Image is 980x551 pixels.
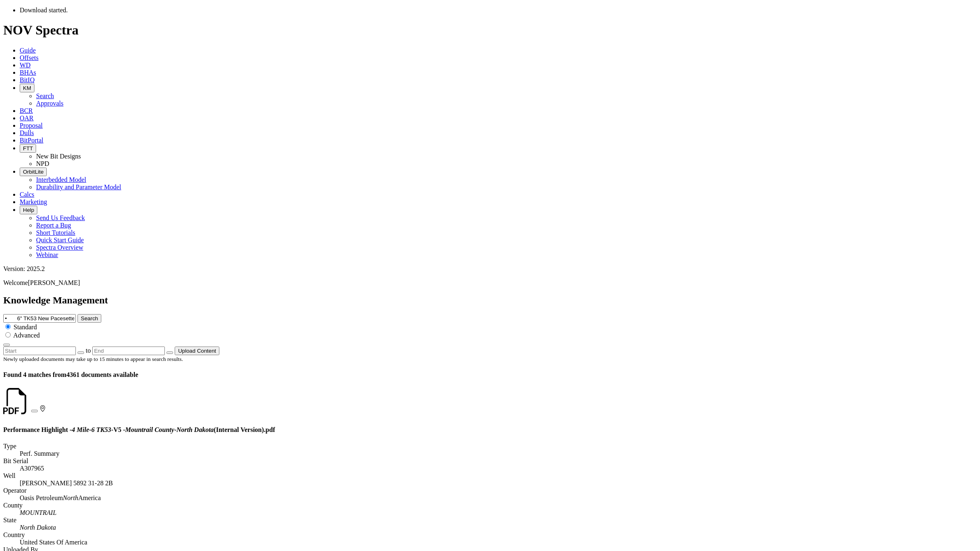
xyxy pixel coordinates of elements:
[23,85,31,91] span: KM
[3,517,977,524] dt: State
[3,314,76,323] input: e.g. Smoothsteer Record
[20,480,113,487] a: Open in Offset
[20,509,57,516] em: MOUNTRAIL
[3,356,183,362] small: Newly uploaded documents may take up to 15 minutes to appear in search results.
[77,426,89,433] em: Mile
[36,176,86,183] a: Interbedded Model
[20,115,34,122] a: OAR
[3,502,977,509] dt: County
[20,494,977,502] dd: Oasis Petroleum America
[175,347,219,355] button: Upload Content
[36,100,64,107] a: Approvals
[86,347,91,354] span: to
[3,279,977,287] p: Welcome
[20,206,37,214] button: Help
[28,279,80,286] span: [PERSON_NAME]
[91,426,95,433] em: 6
[36,244,83,251] a: Spectra Overview
[39,405,46,412] a: More From Same Well
[63,494,78,501] em: North
[3,457,977,465] dt: Bit Serial
[23,169,43,175] span: OrbitLite
[3,371,66,378] span: Found 4 matches from
[125,426,153,433] em: Mountrail
[20,539,977,546] dd: United States Of America
[3,295,977,306] h2: Knowledge Management
[20,450,977,457] dd: Perf. Summary
[176,426,192,433] em: North
[23,145,33,152] span: FTT
[20,129,34,136] a: Dulls
[20,47,36,54] a: Guide
[3,472,977,480] dt: Well
[13,332,40,339] span: Advanced
[36,184,121,191] a: Durability and Parameter Model
[3,487,977,494] dt: Operator
[3,265,977,273] div: Version: 2025.2
[20,191,34,198] a: Calcs
[3,371,977,379] h4: 4361 documents available
[36,524,56,531] em: Dakota
[20,69,36,76] a: BHAs
[20,54,39,61] a: Offsets
[92,347,165,355] input: End
[36,92,54,99] a: Search
[20,107,33,114] a: BCR
[20,524,35,531] em: North
[72,426,75,433] em: 4
[23,207,34,213] span: Help
[96,426,111,433] em: TK53
[3,23,977,38] h1: NOV Spectra
[3,443,977,450] dt: Type
[194,426,214,433] em: Dakota
[20,84,34,92] button: KM
[36,160,49,167] a: NPD
[20,122,43,129] a: Proposal
[155,426,174,433] em: County
[20,144,36,153] button: FTT
[77,314,101,323] button: Search
[14,324,37,331] span: Standard
[36,251,58,258] a: Webinar
[20,465,977,472] dd: A307965
[20,168,47,176] button: OrbitLite
[36,236,84,243] a: Quick Start Guide
[20,76,34,83] a: BitIQ
[20,137,43,144] a: BitPortal
[36,229,75,236] a: Short Tutorials
[3,531,977,539] dt: Country
[20,198,47,205] a: Marketing
[3,426,977,434] h4: Performance Highlight - - -V5 - - (Internal Version).pdf
[36,222,71,229] a: Report a Bug
[3,347,76,355] input: Start
[36,153,81,160] a: New Bit Designs
[36,214,85,221] a: Send Us Feedback
[20,7,68,14] span: Download started.
[20,62,31,69] a: WD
